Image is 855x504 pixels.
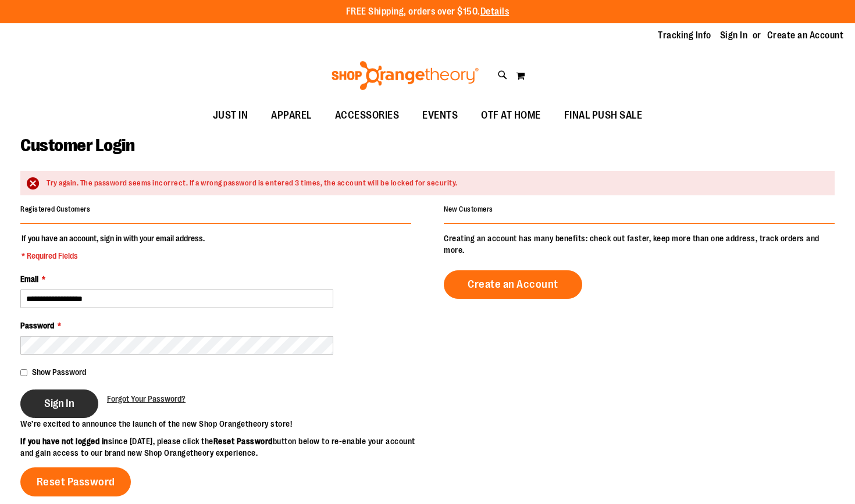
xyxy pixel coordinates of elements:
p: Creating an account has many benefits: check out faster, keep more than one address, track orders... [444,233,835,256]
span: Create an Account [468,278,558,291]
strong: Registered Customers [20,205,90,213]
span: FINAL PUSH SALE [564,102,643,128]
span: Customer Login [20,135,134,155]
span: Show Password [32,367,86,377]
button: Sign In [20,389,98,418]
div: Try again. The password seems incorrect. If a wrong password is entered 3 times, the account will... [47,178,823,189]
span: Forgot Your Password? [107,394,186,403]
span: ACCESSORIES [335,102,400,128]
a: Create an Account [444,270,582,299]
a: Sign In [720,29,748,42]
span: EVENTS [422,102,458,128]
a: ACCESSORIES [323,102,411,129]
span: OTF AT HOME [481,102,541,128]
a: FINAL PUSH SALE [553,102,654,129]
img: Shop Orangetheory [330,61,480,90]
strong: Reset Password [213,437,273,446]
a: Tracking Info [658,29,711,42]
a: OTF AT HOME [469,102,553,129]
a: Create an Account [767,29,844,42]
strong: If you have not logged in [20,437,108,446]
legend: If you have an account, sign in with your email address. [20,233,206,262]
span: Email [20,274,38,284]
a: Details [480,6,510,17]
p: since [DATE], please click the button below to re-enable your account and gain access to our bran... [20,435,427,459]
strong: New Customers [444,205,493,213]
span: JUST IN [213,102,248,128]
a: EVENTS [411,102,469,129]
span: Sign In [44,397,74,410]
p: We’re excited to announce the launch of the new Shop Orangetheory store! [20,418,427,430]
a: Reset Password [20,467,131,496]
a: APPAREL [259,102,323,129]
a: JUST IN [201,102,260,129]
span: APPAREL [271,102,312,128]
a: Forgot Your Password? [107,393,186,405]
p: FREE Shipping, orders over $150. [346,5,510,19]
span: Password [20,321,54,330]
span: * Required Fields [22,250,205,262]
span: Reset Password [37,476,115,488]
